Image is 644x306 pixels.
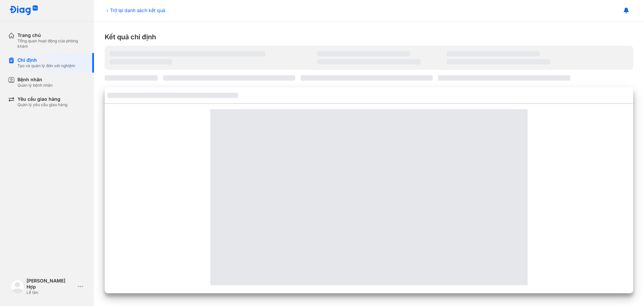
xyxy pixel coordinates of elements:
img: logo [9,5,38,16]
div: [PERSON_NAME] Hợp [26,278,75,290]
div: Trang chủ [17,32,86,38]
div: Lễ tân [26,290,75,295]
div: Trở lại danh sách kết quả [105,7,165,14]
div: Chỉ định [17,57,75,63]
div: Bệnh nhân [17,77,53,83]
img: logo [11,280,24,293]
div: Quản lý bệnh nhân [17,83,53,88]
div: Kết quả chỉ định [105,32,633,42]
div: Quản lý yêu cầu giao hàng [17,102,67,107]
div: Yêu cầu giao hàng [17,96,67,102]
div: Tạo và quản lý đơn xét nghiệm [17,63,75,69]
div: Tổng quan hoạt động của phòng khám [17,38,86,49]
